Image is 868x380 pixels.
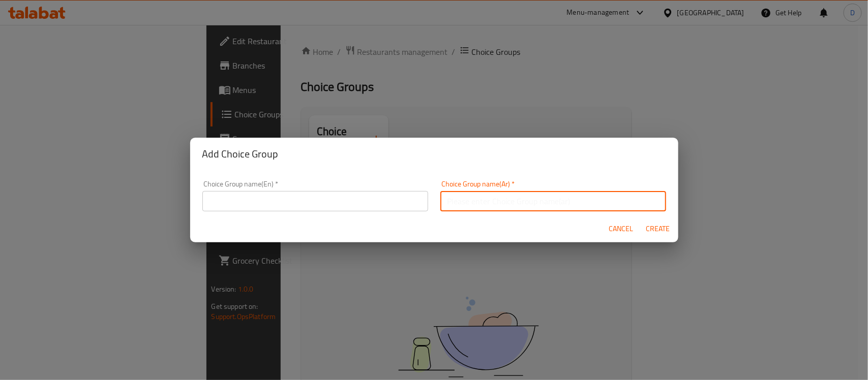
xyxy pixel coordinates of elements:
button: Cancel [605,219,638,238]
h2: Add Choice Group [202,146,666,162]
input: Please enter Choice Group name(en) [202,191,428,211]
span: Create [646,223,670,235]
span: Cancel [609,223,634,235]
input: Please enter Choice Group name(ar) [440,191,666,211]
button: Create [642,219,674,238]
